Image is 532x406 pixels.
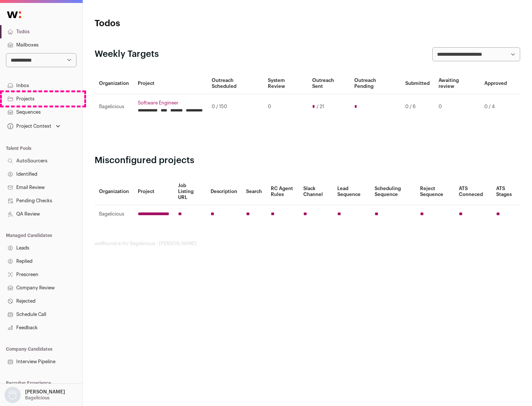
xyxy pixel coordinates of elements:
[207,94,263,120] td: 0 / 150
[95,94,133,120] td: Bagelicious
[434,94,480,120] td: 0
[434,73,480,94] th: Awaiting review
[25,389,65,395] p: [PERSON_NAME]
[263,73,307,94] th: System Review
[416,178,455,205] th: Reject Sequence
[492,178,520,205] th: ATS Stages
[174,178,206,205] th: Job Listing URL
[480,73,511,94] th: Approved
[480,94,511,120] td: 0 / 4
[6,123,51,129] div: Project Context
[308,73,350,94] th: Outreach Sent
[401,73,434,94] th: Submitted
[25,395,50,401] p: Bagelicious
[333,178,370,205] th: Lead Sequence
[3,7,25,22] img: Wellfound
[133,178,174,205] th: Project
[133,73,207,94] th: Project
[95,73,133,94] th: Organization
[401,94,434,120] td: 0 / 6
[454,178,491,205] th: ATS Conneced
[138,100,203,106] a: Software Engineer
[350,73,400,94] th: Outreach Pending
[242,178,266,205] th: Search
[95,18,236,30] h1: Todos
[266,178,299,205] th: RC Agent Rules
[95,178,133,205] th: Organization
[95,48,159,60] h2: Weekly Targets
[317,104,324,110] span: / 21
[95,205,133,223] td: Bagelicious
[370,178,416,205] th: Scheduling Sequence
[299,178,333,205] th: Slack Channel
[207,73,263,94] th: Outreach Scheduled
[206,178,242,205] th: Description
[3,387,66,403] button: Open dropdown
[6,121,62,131] button: Open dropdown
[263,94,307,120] td: 0
[95,241,520,247] footer: wellfound:ai for Bagelicious - [PERSON_NAME]
[95,155,520,166] h2: Misconfigured projects
[4,387,21,403] img: nopic.png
